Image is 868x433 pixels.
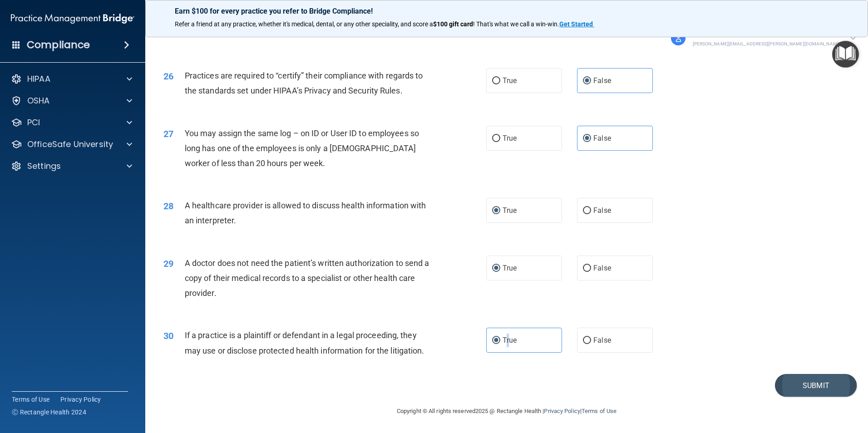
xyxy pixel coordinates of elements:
[775,374,857,397] button: Submit
[11,74,132,84] a: HIPAA
[163,330,173,341] span: 30
[11,117,132,128] a: PCI
[433,20,473,28] strong: $100 gift card
[850,37,856,40] img: arrow-down.227dba2b.svg
[11,95,132,106] a: OSHA
[583,207,591,214] input: False
[163,258,173,269] span: 29
[60,395,101,404] a: Privacy Policy
[503,134,517,143] span: True
[185,258,429,298] span: A doctor does not need the patient’s written authorization to send a copy of their medical record...
[559,20,594,28] a: Get Started
[11,161,132,172] a: Settings
[583,135,591,142] input: False
[503,264,517,272] span: True
[163,201,173,212] span: 28
[544,408,580,414] a: Privacy Policy
[163,71,173,82] span: 26
[492,265,500,272] input: True
[27,74,50,84] p: HIPAA
[593,264,611,272] span: False
[503,336,517,344] span: True
[583,78,591,84] input: False
[11,10,134,28] img: PMB logo
[503,76,517,85] span: True
[175,7,838,15] p: Earn $100 for every practice you refer to Bridge Compliance!
[185,71,423,95] span: Practices are required to “certify” their compliance with regards to the standards set under HIPA...
[832,41,859,68] button: Open Resource Center
[12,395,49,404] a: Terms of Use
[185,128,419,168] span: You may assign the same log – on ID or User ID to employees so long has one of the employees is o...
[27,95,50,106] p: OSHA
[473,20,559,28] span: ! That's what we call a win-win.
[559,20,593,28] strong: Get Started
[27,161,61,172] p: Settings
[185,201,426,225] span: A healthcare provider is allowed to discuss health information with an interpreter.
[583,337,591,344] input: False
[27,139,113,150] p: OfficeSafe University
[593,76,611,85] span: False
[492,207,500,214] input: True
[593,206,611,215] span: False
[582,408,616,414] a: Terms of Use
[175,20,433,28] span: Refer a friend at any practice, whether it's medical, dental, or any other speciality, and score a
[593,336,611,344] span: False
[593,134,611,143] span: False
[12,408,86,417] span: Ⓒ Rectangle Health 2024
[163,128,173,139] span: 27
[492,337,500,344] input: True
[583,265,591,272] input: False
[27,39,90,51] h4: Compliance
[671,31,686,45] img: avatar.17b06cb7.svg
[492,135,500,142] input: True
[11,139,132,150] a: OfficeSafe University
[492,78,500,84] input: True
[503,206,517,215] span: True
[185,330,424,355] span: If a practice is a plaintiff or defendant in a legal proceeding, they may use or disclose protect...
[693,40,841,48] p: [PERSON_NAME][EMAIL_ADDRESS][PERSON_NAME][DOMAIN_NAME]
[341,397,672,426] div: Copyright © All rights reserved 2025 @ Rectangle Health | |
[27,117,40,128] p: PCI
